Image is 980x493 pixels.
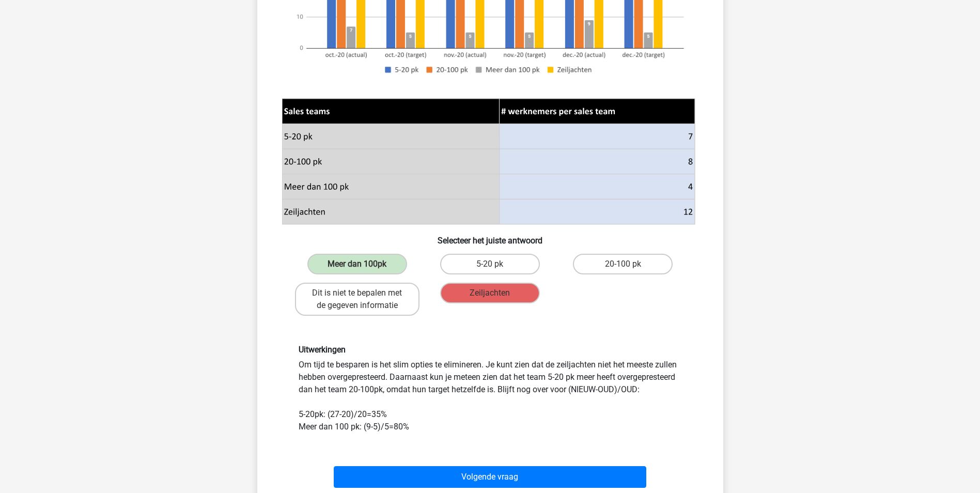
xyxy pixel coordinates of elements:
h6: Uitwerkingen [299,345,682,355]
h6: Selecteer het juiste antwoord [274,227,707,245]
div: Om tijd te besparen is het slim opties te elimineren. Je kunt zien dat de zeiljachten niet het me... [291,345,690,433]
label: 5-20 pk [440,254,540,274]
label: Meer dan 100pk [307,254,407,274]
button: Volgende vraag [334,466,646,488]
label: Zeiljachten [440,283,540,303]
label: 20-100 pk [573,254,673,274]
label: Dit is niet te bepalen met de gegeven informatie [295,283,419,316]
